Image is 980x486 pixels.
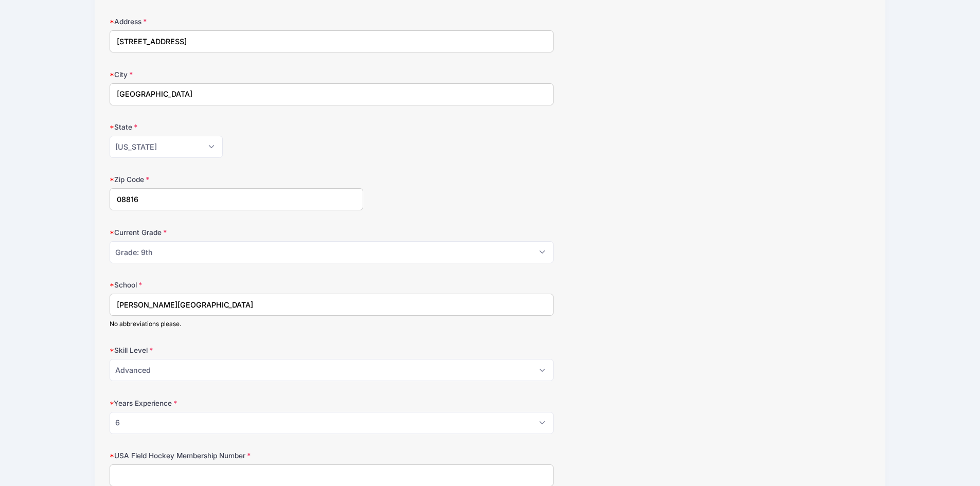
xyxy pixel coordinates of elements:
[110,16,363,27] label: Address
[110,345,363,355] label: Skill Level
[110,122,363,132] label: State
[110,188,363,210] input: xxxxx
[110,69,363,80] label: City
[110,319,554,329] div: No abbreviations please.
[110,398,363,408] label: Years Experience
[110,174,363,185] label: Zip Code
[110,227,363,238] label: Current Grade
[110,280,363,290] label: School
[110,451,363,461] label: USA Field Hockey Membership Number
